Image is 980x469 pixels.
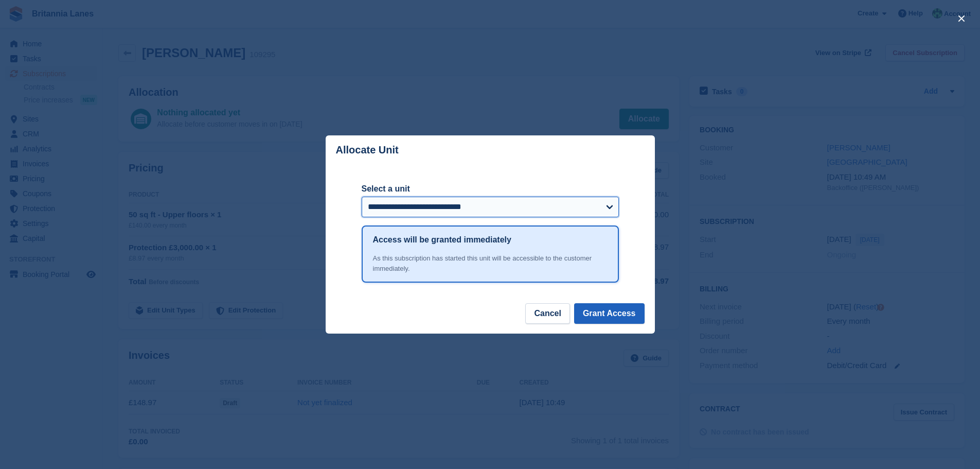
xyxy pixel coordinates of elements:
h1: Access will be granted immediately [373,234,511,246]
div: As this subscription has started this unit will be accessible to the customer immediately. [373,253,608,273]
label: Select a unit [362,183,619,195]
button: close [953,10,970,27]
button: Grant Access [574,303,645,324]
button: Cancel [525,303,569,324]
p: Allocate Unit [336,144,399,156]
